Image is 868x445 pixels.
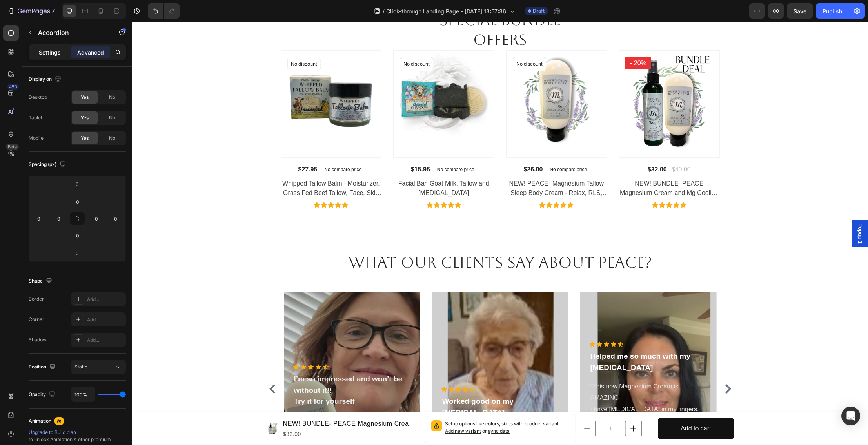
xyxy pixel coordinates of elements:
input: quantity [463,399,494,414]
h2: Facial Bar, Goat Milk, Tallow and [MEDICAL_DATA] [261,156,362,177]
p: No compare price [418,145,455,150]
span: Draft [533,7,545,15]
div: $40.00 [539,142,559,153]
p: Setup options like colors, sizes with product variant. [313,398,437,413]
div: Shape [29,276,54,286]
span: Add new variant [313,406,349,412]
div: Tablet [29,114,42,121]
span: / [383,7,385,15]
input: 0 [110,213,122,224]
p: Worked good on my [MEDICAL_DATA] [310,374,426,396]
div: Open Intercom Messenger [841,407,860,425]
button: 7 [3,3,58,19]
span: Yes [81,135,89,142]
div: $32.00 [515,142,536,153]
button: Carousel Next Arrow [590,361,602,373]
button: Add to cart [526,396,601,417]
input: Auto [71,387,95,401]
span: No [109,114,115,121]
p: No discount [159,38,185,46]
div: Spacing (px) [29,159,67,170]
p: No discount [271,38,298,46]
a: NEW! PEACE- Magnesium Tallow Sleep Body Cream - Relax, RLS, Neuropathy, Pain [374,156,475,177]
p: Helped me so much with my [MEDICAL_DATA] [458,329,574,351]
div: Shadow [29,336,47,343]
span: sync data [356,406,378,412]
span: Yes [81,114,89,121]
a: NEW! BUNDLE- PEACE Magnesium Cream and Mg Cooling Spray - Relax, RLS, Neuropathy, Pain [487,29,587,129]
div: Add... [87,296,124,303]
h1: NEW! BUNDLE- PEACE Magnesium Cream and Mg Cooling Spray - Relax, RLS, [MEDICAL_DATA], Pain [150,396,289,407]
div: Add to cart [548,401,579,412]
input: 0px [53,213,65,224]
span: I have [MEDICAL_DATA] in my fingers. [458,384,567,390]
p: 7 [51,6,55,16]
div: Add... [87,337,124,344]
p: Advanced [77,48,104,57]
span: Yes [81,94,89,101]
div: Mobile [29,135,44,142]
span: “ [458,361,460,368]
div: 450 [7,84,19,90]
div: Upgrade to Build plan [29,429,126,436]
a: Whipped Tallow Balm - Moisturizer, Grass Fed Beef Tallow, Face, Skin and Body Care | NEW IMPROVED... [149,156,250,177]
div: Position [29,362,57,372]
input: 0px [91,213,102,224]
input: 0px [70,230,85,241]
div: Corner [29,316,44,323]
span: I’m so impressed and won’t be without it!! [162,353,271,372]
span: or [349,406,378,412]
div: Add... [87,316,124,323]
a: NEW! BUNDLE- PEACE Magnesium Cream and Mg Cooling Spray - Relax, RLS, Neuropathy, Pain [487,156,588,177]
span: No [109,135,115,142]
input: 0px [70,196,85,208]
p: Settings [39,48,61,57]
button: Publish [816,3,849,19]
button: Static [71,360,126,374]
input: 0 [33,213,45,224]
input: 0 [69,178,85,190]
div: Beta [6,144,19,150]
div: Desktop [29,94,47,101]
input: 0 [69,247,85,259]
p: No compare price [305,145,342,150]
p: Accordion [38,28,105,37]
div: Border [29,295,44,303]
button: Save [787,3,813,19]
a: Whipped Tallow Balm - Moisturizer, Grass Fed Beef Tallow, Face, Skin and Body Care | NEW IMPROVED... [149,29,249,129]
div: Opacity [29,389,57,400]
a: Facial Bar, Goat Milk, Tallow and Activated Charcoal [261,29,362,129]
div: Display on [29,74,63,85]
p: No compare price [192,145,229,150]
span: Try it for yourself [162,375,223,383]
div: Animation [29,418,51,425]
div: Undo/Redo [148,3,180,19]
a: Facial Bar, Goat Milk, Tallow and Activated Charcoal [261,156,362,177]
div: $26.00 [390,142,411,153]
span: Static [74,364,87,370]
span: This new Magnesium Cream is AMAZING [458,361,547,379]
div: Publish [823,7,842,15]
h2: NEW! PEACE- Magnesium Tallow Sleep Body Cream - Relax, RLS, [MEDICAL_DATA], Pain [374,156,475,177]
span: No [109,94,115,101]
span: Popup 1 [724,201,732,222]
span: Click-through Landing Page - [DATE] 13:57:36 [386,7,506,15]
div: $27.95 [165,142,186,153]
div: $32.00 [150,407,289,417]
h2: NEW! BUNDLE- PEACE Magnesium Cream and Mg Cooling Spray - Relax, RLS, [MEDICAL_DATA], Pain [487,156,588,177]
button: increment [494,399,509,414]
p: No discount [384,38,410,46]
h2: What our clients say about Peace? [133,230,603,252]
span: Save [794,8,806,15]
a: NEW! PEACE- Magnesium Tallow Sleep Body Cream - Relax, RLS, Neuropathy, Pain [374,29,475,129]
button: decrement [447,399,463,414]
div: $15.95 [278,142,299,153]
pre: - 20% [493,35,519,47]
iframe: Design area [132,22,868,445]
button: Carousel Back Arrow [134,361,147,373]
